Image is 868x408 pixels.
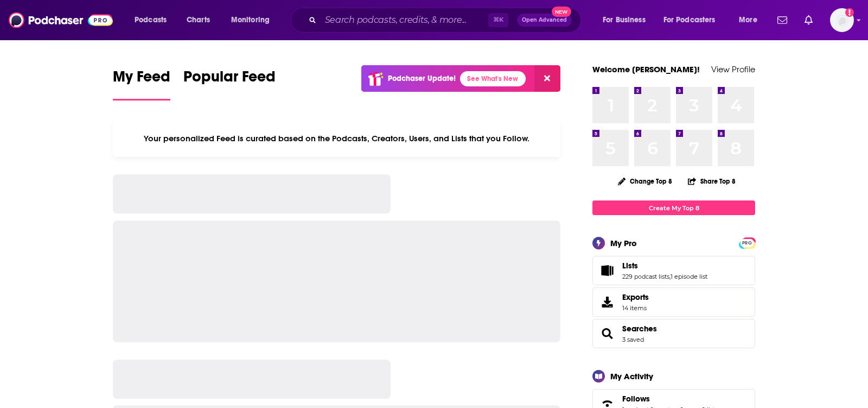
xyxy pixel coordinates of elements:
button: Change Top 8 [611,174,679,188]
a: Follows [622,394,718,404]
span: Monitoring [231,12,270,28]
a: PRO [741,238,754,247]
span: Podcasts [135,12,167,28]
span: Exports [622,292,649,302]
button: Open AdvancedNew [517,14,572,27]
a: Create My Top 8 [592,200,755,215]
span: Popular Feed [183,67,276,92]
span: Logged in as TeemsPR [830,8,854,32]
button: open menu [224,11,284,29]
a: View Profile [711,64,755,74]
div: Your personalized Feed is curated based on the Podcasts, Creators, Users, and Lists that you Follow. [113,120,560,157]
span: PRO [741,239,754,247]
span: For Podcasters [663,12,716,28]
span: , [669,273,671,280]
div: My Pro [610,238,637,248]
p: Podchaser Update! [388,74,456,83]
span: New [552,7,571,17]
a: See What's New [460,71,526,86]
a: Popular Feed [183,67,276,101]
span: For Business [603,12,646,28]
span: More [739,12,757,28]
span: Lists [622,261,638,271]
button: open menu [127,11,181,29]
button: Show profile menu [830,8,854,32]
span: Exports [596,294,618,310]
span: Lists [592,256,755,285]
a: Welcome [PERSON_NAME]! [592,64,700,74]
button: Share Top 8 [687,171,736,192]
img: Podchaser - Follow, Share and Rate Podcasts [9,10,113,30]
a: Show notifications dropdown [773,11,792,29]
span: ⌘ K [488,13,508,27]
a: Charts [180,11,216,29]
input: Search podcasts, credits, & more... [321,11,488,29]
a: Show notifications dropdown [800,11,817,29]
div: Search podcasts, credits, & more... [301,8,591,33]
button: open menu [731,11,771,29]
button: open menu [595,11,659,29]
a: Searches [622,324,657,334]
span: My Feed [113,67,170,92]
a: 3 saved [622,336,644,343]
a: Lists [622,261,707,271]
a: Exports [592,287,755,317]
a: My Feed [113,67,170,101]
img: User Profile [830,8,854,32]
span: Open Advanced [522,17,567,23]
span: Searches [592,319,755,348]
span: 14 items [622,304,649,312]
svg: Add a profile image [845,8,854,17]
span: Charts [187,12,210,28]
button: open menu [656,11,731,29]
div: My Activity [610,371,653,381]
span: Follows [622,394,650,404]
a: Searches [596,326,618,341]
a: 229 podcast lists [622,273,669,280]
a: Lists [596,263,618,278]
a: 1 episode list [671,273,707,280]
